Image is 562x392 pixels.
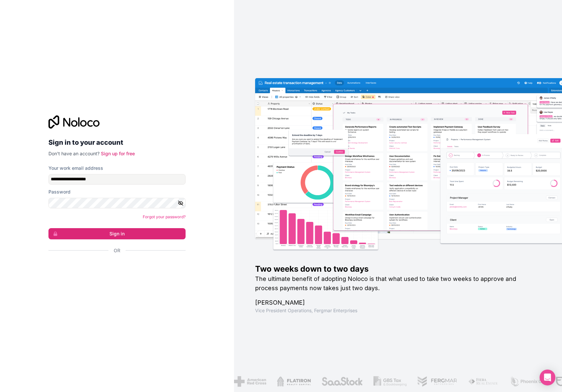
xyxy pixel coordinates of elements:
h1: Vice President Operations , Fergmar Enterprises [255,307,541,314]
button: Sign in [48,228,186,239]
iframe: Sign in with Google Button [45,261,184,276]
div: Open Intercom Messenger [540,370,555,385]
input: Password [48,198,186,208]
span: Don't have an account? [48,151,100,156]
h1: Two weeks down to two days [255,264,541,274]
img: /assets/phoenix-BREaitsQ.png [509,376,545,387]
span: Or [114,247,120,254]
img: /assets/american-red-cross-BAupjrZR.png [234,376,266,387]
label: Your work email address [48,165,103,171]
img: /assets/gbstax-C-GtDUiK.png [373,376,407,387]
input: Email address [48,174,186,185]
a: Forgot your password? [143,214,186,219]
img: /assets/fergmar-CudnrXN5.png [417,376,458,387]
img: /assets/saastock-C6Zbiodz.png [321,376,363,387]
img: /assets/flatiron-C8eUkumj.png [277,376,311,387]
img: /assets/fiera-fwj2N5v4.png [468,376,499,387]
label: Password [48,189,71,195]
a: Sign up for free [101,151,135,156]
h2: Sign in to your account [48,136,186,148]
h2: The ultimate benefit of adopting Noloco is that what used to take two weeks to approve and proces... [255,274,541,293]
h1: [PERSON_NAME] [255,298,541,307]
